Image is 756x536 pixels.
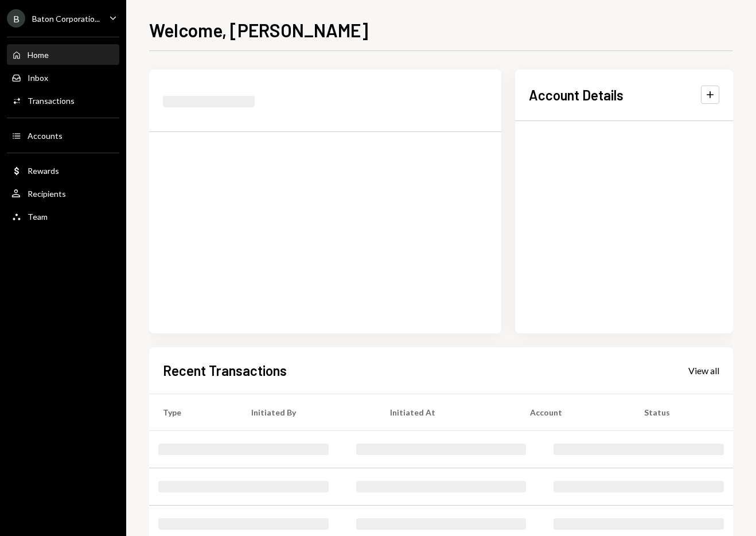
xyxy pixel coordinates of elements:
[7,9,25,28] div: B
[28,96,75,106] div: Transactions
[32,14,100,24] div: Baton Corporatio...
[7,67,119,88] a: Inbox
[7,44,119,65] a: Home
[28,131,63,141] div: Accounts
[630,394,733,430] th: Status
[237,394,376,430] th: Initiated By
[7,160,119,181] a: Rewards
[28,189,66,199] div: Recipients
[7,206,119,227] a: Team
[28,73,48,83] div: Inbox
[7,90,119,111] a: Transactions
[28,212,48,222] div: Team
[163,361,287,380] h2: Recent Transactions
[7,125,119,146] a: Accounts
[149,18,368,41] h1: Welcome, [PERSON_NAME]
[7,183,119,204] a: Recipients
[688,365,719,376] div: View all
[529,86,623,104] h2: Account Details
[28,166,59,176] div: Rewards
[376,394,516,430] th: Initiated At
[516,394,631,430] th: Account
[28,50,49,60] div: Home
[688,364,719,376] a: View all
[149,394,237,430] th: Type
